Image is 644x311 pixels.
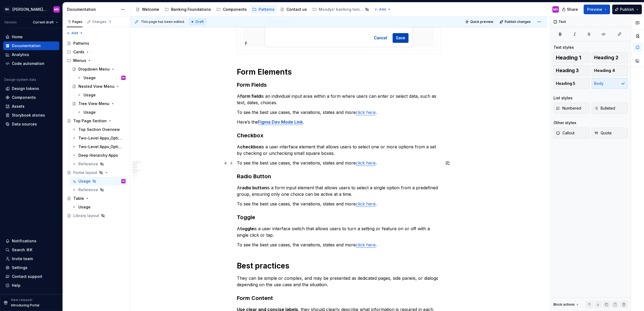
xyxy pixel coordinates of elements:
strong: form field [240,93,261,99]
button: Callout [553,128,590,138]
div: Usage [84,92,96,98]
a: Contact us [278,5,309,14]
button: Quote [592,128,628,138]
a: Data sources [3,120,59,128]
p: To see the best use cases, the variations, states and more . [237,160,441,166]
h3: Radio Button [237,173,441,180]
button: Quick preview [463,18,496,26]
div: Top Page Section [73,118,107,124]
div: Contact support [12,274,42,279]
div: [PERSON_NAME] Banking Fusion Design System [12,7,47,12]
a: Reference [70,160,128,168]
strong: radio button [240,185,267,190]
a: Usage [70,203,128,211]
span: Heading 5 [556,81,575,86]
span: Heading 4 [594,68,615,73]
div: Notifications [12,238,36,244]
div: Pages [67,20,82,24]
a: Usage [75,91,128,99]
div: Text styles [553,45,574,50]
a: Analytics [3,50,59,59]
div: Block actions [553,302,575,307]
button: MB[PERSON_NAME] Banking Fusion Design SystemMD [1,4,61,15]
span: Add [71,31,78,35]
div: Design system data [4,78,36,82]
div: Nested View Menu [78,84,115,89]
a: Patterns [250,5,277,14]
div: Documentation [12,43,41,48]
div: Tree View Menu [78,101,109,106]
button: Publish [612,5,642,14]
div: Page tree [65,39,128,220]
a: click here [356,160,376,166]
div: Two-Level Apps_Option 2 [78,144,123,149]
div: MD [54,7,59,12]
div: Data sources [12,121,37,127]
a: Nested View Menu [70,82,128,91]
span: Preview [587,7,602,12]
button: Heading 3 [553,65,590,76]
div: MD [553,7,558,12]
span: Quick preview [470,20,493,24]
button: Notifications [3,237,59,245]
div: Menus [73,58,86,63]
h3: Form Content [237,294,441,302]
div: Patterns [73,41,89,46]
div: Changes [92,20,112,24]
div: MB [4,6,10,13]
div: Storybook stories [12,113,45,118]
span: 1 [108,20,112,24]
p: They can be simple or complex, and may be presented as dedicated pages, side panels, or dialogs d... [237,275,441,288]
a: click here [356,242,376,247]
div: Search ⌘K [12,247,32,253]
strong: Figma Dev Mode Link [258,119,303,125]
div: Help [12,283,20,288]
h3: Checkbox [237,132,441,139]
strong: checkbox [240,144,261,149]
div: Settings [12,265,27,270]
a: UsageMD [70,177,128,186]
span: Heading 2 [594,55,618,60]
a: Components [3,93,59,102]
span: Publish changes [505,20,531,24]
div: Components [12,95,36,100]
button: Add [65,29,85,37]
div: Cards [73,49,84,55]
div: Documentation [67,7,118,12]
span: This page has been edited. [141,20,185,24]
button: Numbered [553,103,590,114]
div: Deep Hierarchy Apps [78,153,118,158]
p: To see the best use cases, the variations, states and more . [237,242,441,248]
span: Quote [594,130,612,136]
div: Design tokens [12,86,39,91]
div: MD [122,75,125,81]
h1: Form Elements [237,67,441,77]
div: Cards [65,48,128,56]
div: Usage [84,75,96,81]
p: A is a user interface switch that allows users to turn a setting or feature on or off with a sing... [237,225,441,238]
a: Patterns [65,39,128,48]
span: Share [567,7,578,12]
a: UsageMD [75,74,128,82]
a: Reference [70,186,128,194]
a: Storybook stories [3,111,59,120]
div: Dropdown Menu [78,67,110,72]
div: Version [4,20,17,25]
p: New release! [11,298,32,302]
button: Heading 2 [592,52,628,63]
div: Other styles [553,120,576,125]
span: Bulleted [594,106,615,111]
button: Heading 4 [592,65,628,76]
a: Forms layout [65,168,128,177]
p: To see the best use cases, the variations, states and more . [237,201,441,207]
h1: Best practices [237,261,441,271]
a: Deep Hierarchy Apps [70,151,128,160]
a: Home [3,33,59,41]
a: Assets [3,102,59,111]
a: Moodys' banking template [310,5,371,14]
span: Current draft [33,20,54,25]
div: Usage [78,204,91,210]
div: Home [12,34,23,40]
a: Invite team [3,254,59,263]
div: Usage [84,110,96,115]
